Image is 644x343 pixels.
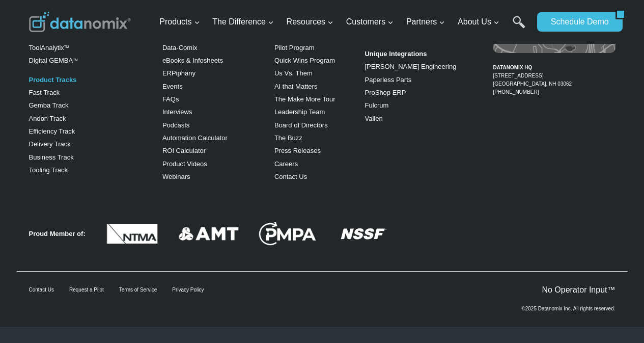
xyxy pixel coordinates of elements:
[274,121,328,129] a: Board of Directors
[365,115,382,122] a: Vallen
[172,287,204,293] a: Privacy Policy
[162,160,207,168] a: Product Videos
[365,50,427,58] strong: Unique Integrations
[29,101,69,109] a: Gemba Track
[274,57,335,64] a: Quick Wins Program
[73,58,77,62] sup: TM
[274,147,321,154] a: Press Releases
[521,306,615,311] p: ©2025 Datanomix Inc. All rights reserved.
[29,115,66,122] a: Andon Track
[406,15,445,29] span: Partners
[29,153,74,161] a: Business Track
[29,76,77,84] a: Product Tracks
[493,73,572,87] a: [STREET_ADDRESS][GEOGRAPHIC_DATA], NH 03062
[162,95,179,103] a: FAQs
[212,15,274,29] span: The Difference
[155,6,532,39] nav: Primary Navigation
[365,63,456,70] a: [PERSON_NAME] Engineering
[274,160,298,168] a: Careers
[162,83,183,90] a: Events
[159,15,200,29] span: Products
[493,56,615,96] figcaption: [PHONE_NUMBER]
[274,108,325,116] a: Leadership Team
[29,12,131,32] img: Datanomix
[274,83,318,90] a: AI that Matters
[365,89,406,96] a: ProShop ERP
[346,15,394,29] span: Customers
[365,76,411,84] a: Paperless Parts
[29,57,78,64] a: Digital GEMBATM
[162,69,195,77] a: ERPiphany
[162,173,190,180] a: Webinars
[29,89,60,96] a: Fast Track
[274,173,307,180] a: Contact Us
[5,163,169,338] iframe: Popup CTA
[287,15,333,29] span: Resources
[64,45,69,48] a: TM
[29,140,71,148] a: Delivery Track
[162,44,198,51] a: Data-Comix
[537,12,615,32] a: Schedule Demo
[542,285,615,294] a: No Operator Input™
[513,16,525,39] a: Search
[365,101,388,109] a: Fulcrum
[274,69,313,77] a: Us Vs. Them
[493,65,533,70] strong: DATANOMIX HQ
[29,127,75,135] a: Efficiency Track
[274,44,315,51] a: Pilot Program
[29,44,64,51] a: ToolAnalytix
[162,57,223,64] a: eBooks & Infosheets
[274,95,335,103] a: The Make More Tour
[274,134,302,142] a: The Buzz
[162,134,228,142] a: Automation Calculator
[162,121,189,129] a: Podcasts
[162,108,192,116] a: Interviews
[458,15,499,29] span: About Us
[162,147,206,154] a: ROI Calculator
